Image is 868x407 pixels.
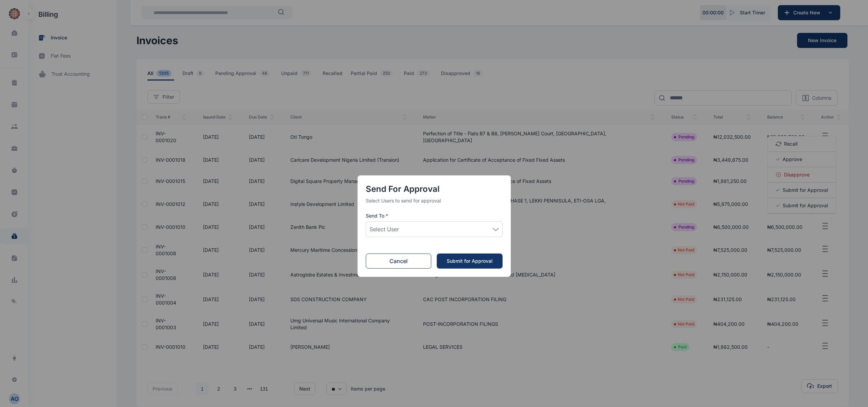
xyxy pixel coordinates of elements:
p: Select Users to send for approval [366,197,503,204]
h4: Send for Approval [366,184,503,195]
button: Submit for Approval [437,254,503,269]
div: Submit for Approval [444,258,496,264]
span: Select User [370,225,399,233]
span: Send To [366,212,388,219]
button: Cancel [366,254,432,269]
